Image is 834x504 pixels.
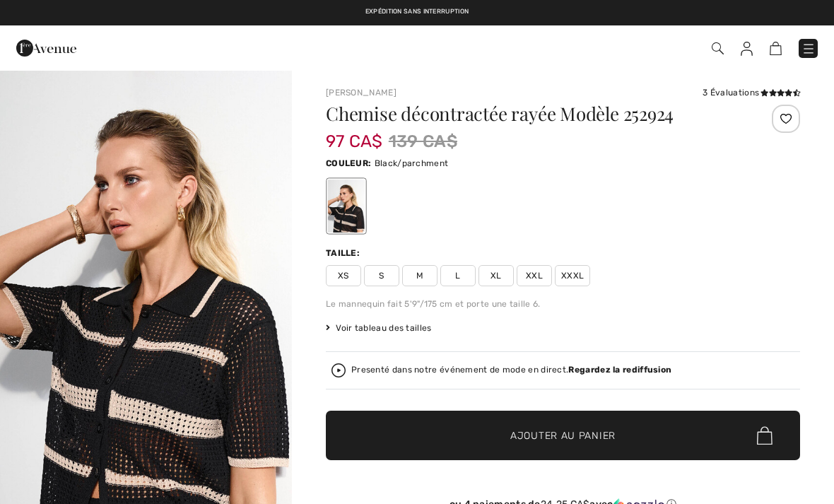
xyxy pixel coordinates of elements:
img: Panier d'achat [770,42,782,55]
div: 3 Évaluations [703,86,800,99]
div: Taille: [326,247,363,259]
span: 97 CA$ [326,117,383,151]
img: Recherche [712,42,724,54]
img: Menu [801,42,816,56]
div: Le mannequin fait 5'9"/175 cm et porte une taille 6. [326,298,800,310]
h1: Chemise décontractée rayée Modèle 252924 [326,105,721,123]
span: Couleur: [326,158,371,168]
span: S [364,265,399,286]
button: Ajouter au panier [326,411,800,460]
a: 1ère Avenue [16,40,76,54]
span: L [440,265,476,286]
span: M [402,265,437,286]
span: Voir tableau des tailles [326,322,432,334]
span: XXXL [555,265,590,286]
span: Ajouter au panier [510,428,616,443]
img: Regardez la rediffusion [331,363,346,377]
strong: Regardez la rediffusion [568,365,671,375]
img: Mes infos [741,42,753,56]
div: Black/parchment [328,180,365,233]
span: XL [478,265,514,286]
img: 1ère Avenue [16,34,76,62]
span: Black/parchment [375,158,449,168]
a: [PERSON_NAME] [326,88,397,98]
span: XS [326,265,361,286]
img: Bag.svg [757,426,773,445]
span: 139 CA$ [389,129,457,154]
div: Presenté dans notre événement de mode en direct. [351,365,671,375]
span: XXL [517,265,552,286]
